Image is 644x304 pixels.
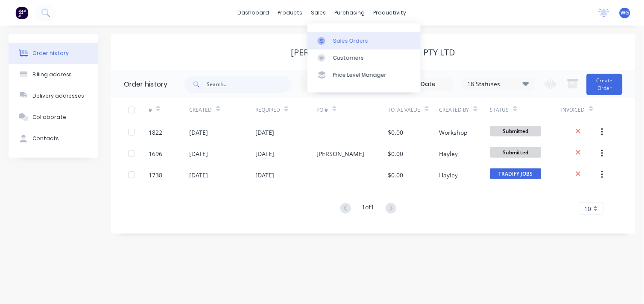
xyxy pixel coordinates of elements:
div: 1 of 1 [362,203,375,215]
a: Sales Orders [307,32,421,49]
button: Delivery addresses [9,85,98,107]
div: Status [490,106,509,114]
span: Submitted [490,147,542,158]
button: Create Order [587,74,623,95]
div: Customers [333,54,364,62]
div: purchasing [331,6,369,19]
span: WG [621,9,629,17]
div: Workshop [439,128,468,137]
input: Order Date [300,78,372,91]
button: Billing address [9,64,98,85]
div: Total Value [388,98,439,122]
div: [DATE] [255,149,274,158]
div: Delivery addresses [32,92,85,100]
div: $0.00 [388,171,404,180]
div: Contacts [32,135,59,142]
a: dashboard [234,6,274,19]
div: Total Value [388,106,421,114]
div: Invoiced [562,106,585,114]
div: 18 Statuses [463,79,534,89]
div: Required [255,98,316,122]
div: Status [490,98,562,122]
a: Price Level Manager [307,67,421,84]
div: Price Level Manager [333,71,386,79]
button: Order history [9,43,98,64]
div: [DATE] [189,128,208,137]
div: # [149,106,152,114]
div: 1696 [149,149,162,158]
span: TRADIFY JOBS [490,168,542,179]
span: Submitted [490,126,542,136]
div: Created By [439,98,490,122]
div: Hayley [439,171,458,180]
div: [PERSON_NAME] [317,149,365,158]
div: PO # [317,98,388,122]
div: 1822 [149,128,162,137]
img: Factory [15,6,28,19]
div: $0.00 [388,128,404,137]
div: Order history [124,79,167,90]
div: Created By [439,106,469,114]
div: [DATE] [189,171,208,180]
div: PO # [317,106,328,114]
div: Required [255,106,280,114]
div: sales [307,6,331,19]
div: 1738 [149,171,162,180]
div: Invoiced [562,98,603,122]
div: [DATE] [255,171,274,180]
div: Collaborate [32,113,66,121]
div: productivity [369,6,411,19]
div: [DATE] [255,128,274,137]
div: Created [189,98,255,122]
div: Created [189,106,212,114]
div: Hayley [439,149,458,158]
div: $0.00 [388,149,404,158]
div: Billing address [32,71,72,78]
div: Sales Orders [333,37,368,45]
div: # [149,98,190,122]
button: Collaborate [9,107,98,128]
div: Order history [32,49,69,57]
button: Contacts [9,128,98,149]
a: Customers [307,49,421,67]
input: Search... [207,76,291,93]
div: products [274,6,307,19]
div: [DATE] [189,149,208,158]
div: [PERSON_NAME] Earthmoving Pty Ltd [291,47,456,58]
span: 10 [585,204,591,213]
